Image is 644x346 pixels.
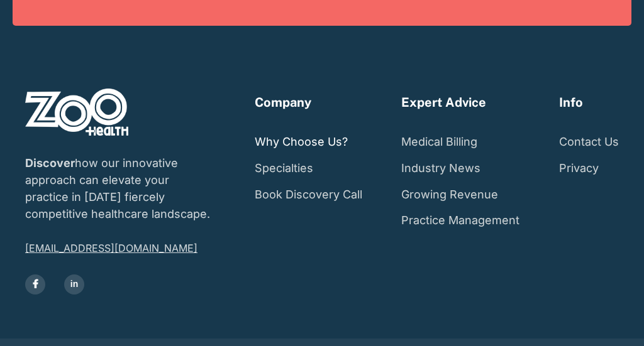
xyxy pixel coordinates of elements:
a: Industry News [401,155,480,181]
a: [EMAIL_ADDRESS][DOMAIN_NAME] [25,241,197,255]
p: how our innovative approach can elevate your practice in [DATE] fiercely competitive healthcare l... [25,154,215,222]
a: Why Choose Us? [255,129,348,155]
a: Privacy [559,155,599,181]
a: Book Discovery Call [255,181,362,208]
h6: Info [559,95,583,110]
strong: Discover [25,156,75,170]
a:  [25,274,45,295]
a: Growing Revenue [401,181,498,208]
a: Contact Us [559,129,619,155]
a: Specialties [255,155,313,181]
h6: Company [255,95,311,110]
h6: Expert Advice [401,95,486,110]
a: Practice Management [401,207,519,234]
a: in [64,274,84,295]
a: Medical Billing [401,129,477,155]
